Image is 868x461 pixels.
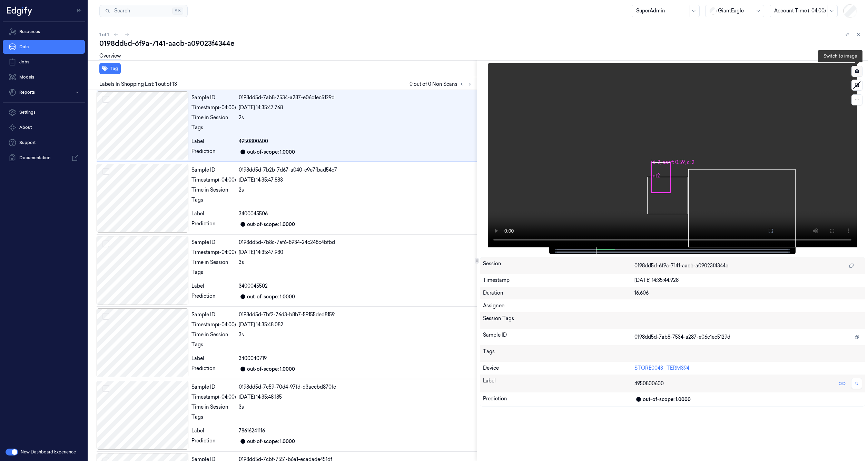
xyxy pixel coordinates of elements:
button: Tag [99,63,121,74]
div: Sample ID [191,166,236,174]
div: out-of-scope: 1.0000 [247,438,295,445]
div: 3s [239,403,474,411]
div: Label [191,283,236,290]
div: Prediction [191,437,236,445]
div: Tags [191,341,236,352]
span: 3400040719 [239,355,267,362]
div: 0198dd5d-7ab8-7534-a287-e06c1ec5129d [239,94,474,101]
a: Jobs [3,55,85,69]
div: 0198dd5d-7c59-70d4-97fd-d3accbd870fc [239,383,474,391]
span: 0198dd5d-7ab8-7534-a287-e06c1ec5129d [634,334,730,341]
div: 2s [239,114,474,121]
div: 0198dd5d-7b8c-7af6-8934-24c248c4bfbd [239,239,474,246]
div: [DATE] 14:35:47.980 [239,249,474,256]
div: Timestamp [483,277,635,284]
div: Sample ID [483,331,635,342]
div: Session Tags [483,315,635,326]
div: out-of-scope: 1.0000 [247,293,295,300]
div: Tags [191,124,236,135]
div: 0198dd5d-7bf2-76d3-b8b7-59155ded8159 [239,311,474,318]
span: 1 of 1 [99,32,109,38]
span: 4950800600 [634,380,664,387]
button: Select row [102,168,109,175]
div: Time in Session [191,331,236,338]
button: Select row [102,240,109,247]
a: Models [3,70,85,84]
a: Settings [3,105,85,119]
span: 78616241116 [239,427,265,434]
div: Sample ID [191,94,236,101]
a: Support [3,136,85,150]
div: Timestamp (-04:00) [191,176,236,184]
div: 3s [239,259,474,266]
button: Select row [102,313,109,320]
div: Label [191,138,236,145]
div: Time in Session [191,186,236,194]
div: Tags [191,196,236,207]
div: 2s [239,186,474,194]
div: Timestamp (-04:00) [191,104,236,111]
div: Tags [191,269,236,280]
button: Select row [102,96,109,103]
div: Label [483,377,635,390]
div: [DATE] 14:35:44.928 [634,277,862,284]
span: 3400045502 [239,283,268,290]
div: Device [483,365,635,372]
div: Sample ID [191,383,236,391]
span: 3400045506 [239,210,268,217]
div: Session [483,260,635,271]
div: Timestamp (-04:00) [191,393,236,401]
div: [DATE] 14:35:47.883 [239,176,474,184]
div: 3s [239,331,474,338]
span: Search [111,7,130,14]
button: Reports [3,85,85,99]
a: Documentation [3,151,85,165]
div: Label [191,355,236,362]
span: Labels In Shopping List: 1 out of 13 [99,81,177,88]
div: Time in Session [191,114,236,121]
div: [DATE] 14:35:48.082 [239,321,474,328]
div: Prediction [191,148,236,156]
a: Overview [99,52,121,60]
a: Resources [3,25,85,39]
div: Timestamp (-04:00) [191,249,236,256]
div: Prediction [191,293,236,301]
div: Time in Session [191,259,236,266]
div: [DATE] 14:35:48.185 [239,393,474,401]
div: Sample ID [191,239,236,246]
div: 0198dd5d-6f9a-7141-aacb-a09023f4344e [99,39,862,48]
div: Label [191,210,236,217]
a: Data [3,40,85,54]
div: Prediction [483,395,635,403]
div: out-of-scope: 1.0000 [247,148,295,156]
a: STORE0043_TERM394 [634,365,689,371]
div: out-of-scope: 1.0000 [247,366,295,373]
button: Toggle Navigation [74,5,85,16]
button: Select row [102,385,109,392]
div: Tags [191,413,236,424]
div: Duration [483,289,635,297]
div: out-of-scope: 1.0000 [247,221,295,228]
button: About [3,121,85,134]
div: Timestamp (-04:00) [191,321,236,328]
div: Time in Session [191,403,236,411]
div: Assignee [483,302,862,309]
div: Tags [483,348,635,359]
span: 0198dd5d-6f9a-7141-aacb-a09023f4344e [634,262,728,269]
div: Prediction [191,220,236,228]
div: 16.606 [634,289,862,297]
div: [DATE] 14:35:47.768 [239,104,474,111]
div: Label [191,427,236,434]
div: Sample ID [191,311,236,318]
div: out-of-scope: 1.0000 [643,396,691,403]
div: 0198dd5d-7b2b-7d67-a040-c9e7fbad54c7 [239,166,474,174]
div: Prediction [191,365,236,373]
span: 0 out of 0 Non Scans [410,80,474,88]
button: Search⌘K [99,5,188,17]
span: 4950800600 [239,138,268,145]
